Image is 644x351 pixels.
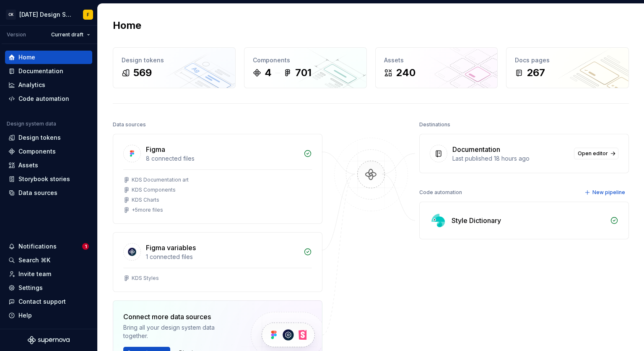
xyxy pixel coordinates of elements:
[47,29,94,41] button: Current draft
[419,119,450,131] div: Destinations
[113,119,146,131] div: Data sources
[132,187,176,193] div: KDS Components
[5,159,92,172] a: Assets
[574,148,618,159] a: Open editor
[295,66,312,79] div: 701
[396,66,415,79] div: 240
[7,120,56,127] div: Design system data
[51,31,83,38] span: Current draft
[5,145,92,158] a: Components
[452,215,501,225] div: Style Dictionary
[7,31,26,38] div: Version
[5,51,92,64] a: Home
[5,92,92,105] a: Code automation
[113,47,236,88] a: Design tokens569
[132,197,159,203] div: KDS Charts
[18,284,43,292] div: Settings
[18,81,45,89] div: Analytics
[18,133,61,142] div: Design tokens
[2,5,96,23] button: CK[DATE] Design SystemF
[132,177,189,183] div: KDS Documentation art
[5,281,92,295] a: Settings
[146,253,299,261] div: 1 connected files
[132,275,159,282] div: KDS Styles
[18,67,63,75] div: Documentation
[18,161,38,169] div: Assets
[5,240,92,253] button: Notifications1
[18,95,69,103] div: Code automation
[5,131,92,144] a: Design tokens
[28,336,70,344] svg: Supernova Logo
[18,53,35,61] div: Home
[375,47,498,88] a: Assets240
[18,311,32,320] div: Help
[18,175,70,183] div: Storybook stories
[113,232,322,292] a: Figma variables1 connected filesKDS Styles
[5,267,92,281] a: Invite team
[452,144,500,154] div: Documentation
[123,323,236,340] div: Bring all your design system data together.
[133,66,152,79] div: 569
[592,189,625,196] span: New pipeline
[113,19,141,32] h2: Home
[18,189,57,197] div: Data sources
[18,297,66,306] div: Contact support
[5,172,92,186] a: Storybook stories
[527,66,545,79] div: 267
[578,150,608,157] span: Open editor
[87,11,89,18] div: F
[82,243,89,250] span: 1
[506,47,629,88] a: Docs pages267
[132,207,163,213] div: + 5 more files
[123,312,236,322] div: Connect more data sources
[419,187,462,198] div: Code automation
[265,66,272,79] div: 4
[452,154,569,163] div: Last published 18 hours ago
[19,10,73,19] div: [DATE] Design System
[18,270,51,278] div: Invite team
[582,187,629,198] button: New pipeline
[244,47,367,88] a: Components4701
[5,295,92,308] button: Contact support
[5,186,92,200] a: Data sources
[253,56,358,64] div: Components
[5,309,92,322] button: Help
[113,134,322,224] a: Figma8 connected filesKDS Documentation artKDS ComponentsKDS Charts+5more files
[5,78,92,92] a: Analytics
[122,56,227,64] div: Design tokens
[18,256,50,264] div: Search ⌘K
[146,144,165,154] div: Figma
[146,243,196,253] div: Figma variables
[5,64,92,78] a: Documentation
[18,147,56,156] div: Components
[384,56,489,64] div: Assets
[18,242,57,251] div: Notifications
[515,56,620,64] div: Docs pages
[146,154,299,163] div: 8 connected files
[6,10,16,20] div: CK
[5,254,92,267] button: Search ⌘K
